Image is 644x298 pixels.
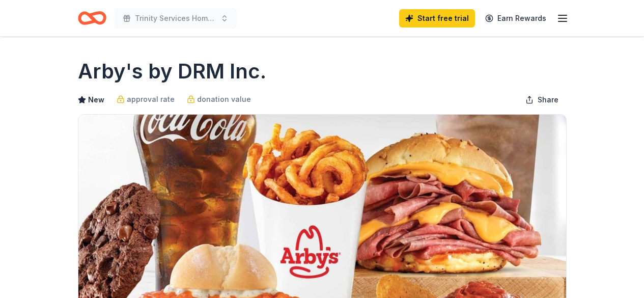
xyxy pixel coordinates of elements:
[399,9,475,28] a: Start free trial
[78,6,106,30] a: Home
[78,57,266,86] h1: Arby's by DRM Inc.
[127,93,175,105] span: approval rate
[88,94,104,106] span: New
[117,93,175,105] a: approval rate
[115,8,237,29] button: Trinity Services Homeless Support Team
[197,93,251,105] span: donation value
[517,90,567,110] button: Share
[538,94,558,106] span: Share
[187,93,251,105] a: donation value
[479,9,552,28] a: Earn Rewards
[135,12,216,24] span: Trinity Services Homeless Support Team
